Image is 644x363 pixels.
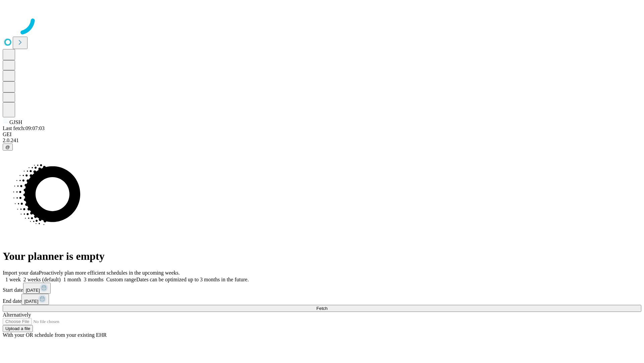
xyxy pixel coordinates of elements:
[3,137,641,144] div: 2.0.241
[26,288,40,293] span: [DATE]
[3,305,641,312] button: Fetch
[3,283,641,294] div: Start date
[5,277,21,282] span: 1 week
[23,283,51,294] button: [DATE]
[136,277,249,282] span: Dates can be optimized up to 3 months in the future.
[39,270,180,276] span: Proactively plan more efficient schedules in the upcoming weeks.
[3,294,641,305] div: End date
[5,145,10,150] span: @
[24,299,38,304] span: [DATE]
[9,119,22,125] span: GJSH
[3,332,107,338] span: With your OR schedule from your existing EHR
[106,277,136,282] span: Custom range
[21,294,49,305] button: [DATE]
[23,277,61,282] span: 2 weeks (default)
[3,144,13,151] button: @
[3,131,641,137] div: GEI
[63,277,81,282] span: 1 month
[3,270,39,276] span: Import your data
[3,250,641,263] h1: Your planner is empty
[3,312,31,318] span: Alternatively
[3,325,33,332] button: Upload a file
[3,125,45,131] span: Last fetch: 09:07:03
[84,277,104,282] span: 3 months
[316,306,327,311] span: Fetch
